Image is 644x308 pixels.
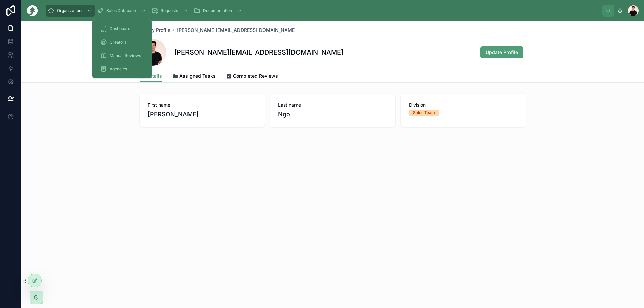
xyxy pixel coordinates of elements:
[96,23,148,35] a: Dashboard
[95,5,149,17] a: Sales Database
[278,102,387,108] span: Last name
[110,53,141,58] span: Manual Reviews
[233,73,278,79] span: Completed Reviews
[278,110,387,119] span: Ngo
[140,27,170,34] a: My Profile
[57,8,82,13] span: Organization
[161,8,178,13] span: Requests
[148,110,257,119] span: [PERSON_NAME]
[96,36,148,48] a: Creators
[43,3,602,18] div: scrollable content
[192,5,246,17] a: Documentation
[148,27,170,34] span: My Profile
[409,102,518,108] span: Division
[110,40,126,45] span: Creators
[179,73,216,79] span: Assigned Tasks
[46,5,95,17] a: Organization
[480,46,523,58] button: Update Profile
[148,102,257,108] span: First name
[226,70,278,83] a: Completed Reviews
[96,63,148,75] a: Agencies
[96,50,148,62] a: Manual Reviews
[173,70,216,83] a: Assigned Tasks
[110,26,130,32] span: Dashboard
[174,48,343,57] h1: [PERSON_NAME][EMAIL_ADDRESS][DOMAIN_NAME]
[413,110,435,116] div: Sales Team
[110,66,127,72] span: Agencies
[203,8,232,13] span: Documentation
[27,5,38,16] img: App logo
[486,49,518,56] span: Update Profile
[106,8,136,13] span: Sales Database
[149,5,192,17] a: Requests
[177,27,297,34] a: [PERSON_NAME][EMAIL_ADDRESS][DOMAIN_NAME]
[146,73,162,79] span: Details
